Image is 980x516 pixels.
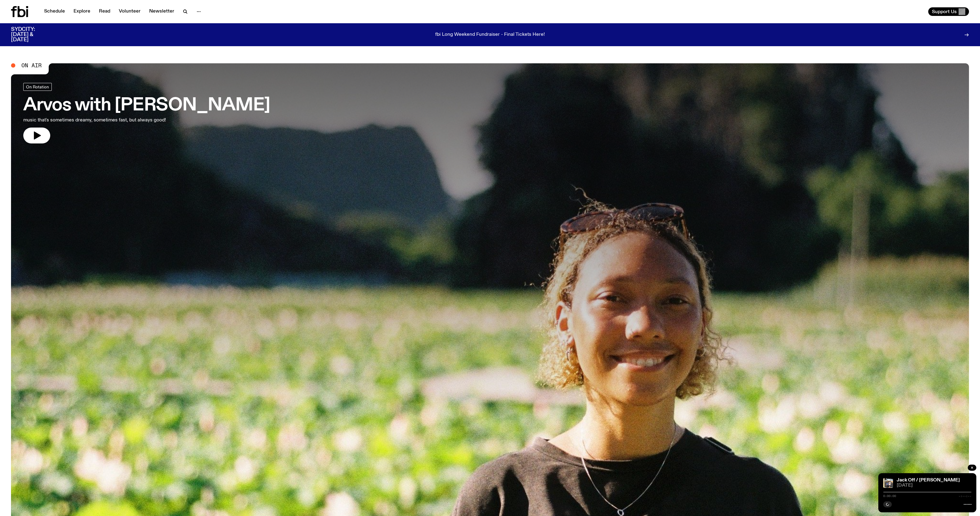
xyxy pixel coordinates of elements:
[932,9,957,14] span: Support Us
[959,495,971,498] span: -:--:--
[883,495,896,498] span: 0:00:00
[897,483,971,488] span: [DATE]
[95,7,114,16] a: Read
[70,7,94,16] a: Explore
[23,97,270,114] h3: Arvos with [PERSON_NAME]
[23,83,52,91] a: On Rotation
[928,7,969,16] button: Support Us
[21,63,42,68] span: On Air
[435,32,545,38] p: fbi Long Weekend Fundraiser - Final Tickets Here!
[897,478,960,483] a: Jack Off / [PERSON_NAME]
[23,83,270,143] a: Arvos with [PERSON_NAME]music that's sometimes dreamy, sometimes fast, but always good!
[26,84,49,89] span: On Rotation
[145,7,178,16] a: Newsletter
[115,7,144,16] a: Volunteer
[23,117,180,124] p: music that's sometimes dreamy, sometimes fast, but always good!
[883,478,893,488] img: Ricky Albeck + Violinist Tom on the street leaning against the front window of the fbi station
[11,27,50,43] h3: SYDCITY: [DATE] & [DATE]
[40,7,69,16] a: Schedule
